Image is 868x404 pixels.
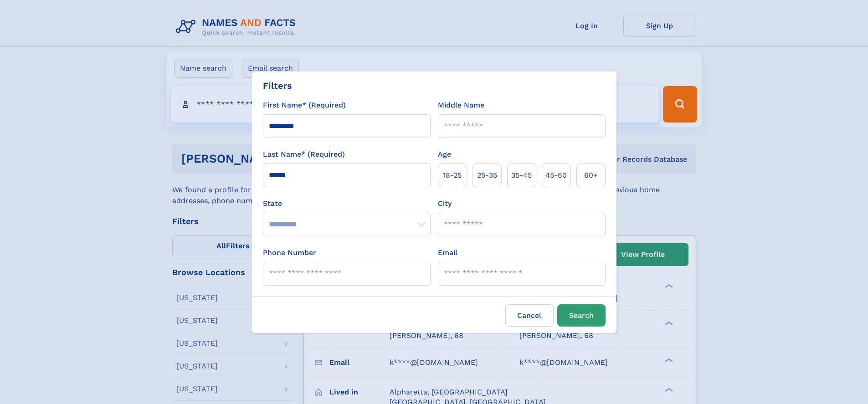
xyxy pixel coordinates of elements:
[438,198,452,209] label: City
[443,170,462,181] span: 18‑25
[584,170,598,181] span: 60+
[438,100,484,111] label: Middle Name
[263,100,346,111] label: First Name* (Required)
[545,170,567,181] span: 45‑60
[438,247,457,258] label: Email
[263,79,292,92] div: Filters
[263,247,316,258] label: Phone Number
[477,170,497,181] span: 25‑35
[263,149,345,160] label: Last Name* (Required)
[505,304,554,327] label: Cancel
[511,170,532,181] span: 35‑45
[263,198,431,209] label: State
[557,304,606,327] button: Search
[438,149,451,160] label: Age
